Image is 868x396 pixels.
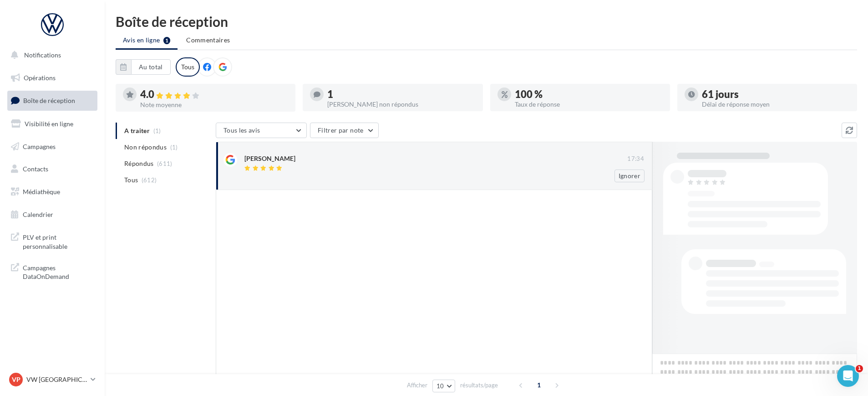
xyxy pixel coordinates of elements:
[23,142,56,150] span: Campagnes
[5,227,99,254] a: PLV et print personnalisable
[170,144,178,151] span: (1)
[26,375,87,384] p: VW [GEOGRAPHIC_DATA] 20
[142,176,157,184] span: (612)
[23,231,94,251] span: PLV et print personnalisable
[5,137,99,156] a: Campagnes
[131,59,171,75] button: Au total
[515,101,663,108] div: Taux de réponse
[140,102,288,108] div: Note moyenne
[5,258,99,285] a: Campagnes DataOnDemand
[407,381,427,390] span: Afficher
[7,371,97,388] a: VP VW [GEOGRAPHIC_DATA] 20
[223,126,260,134] span: Tous les avis
[186,36,230,44] span: Commentaires
[116,59,171,75] button: Au total
[627,155,644,163] span: 17:34
[432,380,456,392] button: 10
[23,262,94,281] span: Campagnes DataOnDemand
[532,378,546,392] span: 1
[176,57,200,77] div: Tous
[124,159,154,168] span: Répondus
[5,114,99,134] a: Visibilité en ligne
[310,123,379,138] button: Filtrer par note
[24,51,61,59] span: Notifications
[5,68,99,87] a: Opérations
[216,123,307,138] button: Tous les avis
[12,375,20,384] span: VP
[5,159,99,179] a: Contacts
[140,89,288,100] div: 4.0
[5,205,99,224] a: Calendrier
[23,97,75,104] span: Boîte de réception
[23,188,60,195] span: Médiathèque
[437,382,444,390] span: 10
[327,89,475,99] div: 1
[24,74,56,82] span: Opérations
[124,175,138,185] span: Tous
[837,365,859,387] iframe: Intercom live chat
[614,170,645,182] button: Ignorer
[23,165,48,173] span: Contacts
[702,101,850,108] div: Délai de réponse moyen
[124,143,167,152] span: Non répondus
[460,381,498,390] span: résultats/page
[157,160,173,167] span: (611)
[856,365,863,372] span: 1
[116,15,857,28] div: Boîte de réception
[327,101,475,108] div: [PERSON_NAME] non répondus
[702,89,850,99] div: 61 jours
[5,182,99,201] a: Médiathèque
[5,46,96,65] button: Notifications
[515,89,663,99] div: 100 %
[23,211,53,218] span: Calendrier
[244,154,295,163] div: [PERSON_NAME]
[25,120,73,128] span: Visibilité en ligne
[5,91,99,110] a: Boîte de réception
